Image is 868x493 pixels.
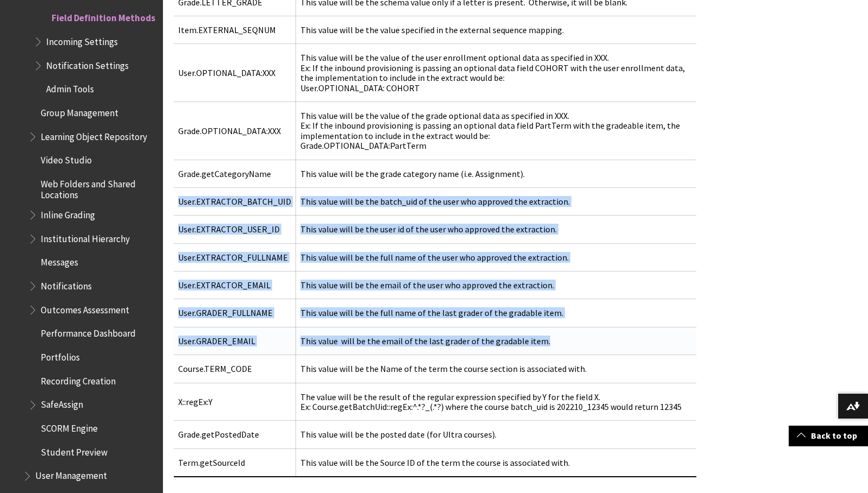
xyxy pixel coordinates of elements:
[296,216,697,243] td: This value will be the user id of the user who approved the extraction.
[41,348,80,363] span: Portfolios
[174,448,296,477] td: Term.getSourceId
[174,160,296,187] td: Grade.getCategoryName
[41,419,98,434] span: SCORM Engine
[41,128,147,142] span: Learning Object Repository
[46,56,129,71] span: Notification Settings
[41,151,92,166] span: Video Studio
[174,383,296,421] td: X::regEx:Y
[41,104,118,118] span: Group Management
[296,102,697,160] td: This value will be the value of the grade optional data as specified in XXX. Ex: If the inbound p...
[174,355,296,383] td: Course.TERM_CODE
[46,80,94,95] span: Admin Tools
[41,277,92,292] span: Notifications
[46,33,118,47] span: Incoming Settings
[174,44,296,102] td: User.OPTIONAL_DATA:XXX
[41,301,129,315] span: Outcomes Assessment
[296,16,697,44] td: This value will be the value specified in the external sequence mapping.
[296,160,697,187] td: This value will be the grade category name (i.e. Assignment).
[174,271,296,299] td: User.EXTRACTOR_EMAIL
[296,271,697,299] td: This value will be the email of the user who approved the extraction.
[41,396,83,410] span: SafeAssign
[296,448,697,477] td: This value will be the Source ID of the term the course is associated with.
[789,426,868,446] a: Back to top
[35,467,107,482] span: User Management
[296,355,697,383] td: This value will be the Name of the term the course section is associated with.
[41,230,130,244] span: Institutional Hierarchy
[174,327,296,355] td: User.GRADER_EMAIL
[174,102,296,160] td: Grade.OPTIONAL_DATA:XXX
[41,325,136,339] span: Performance Dashboard
[174,299,296,327] td: User.GRADER_FULLNAME
[174,421,296,448] td: Grade.getPostedDate
[174,216,296,243] td: User.EXTRACTOR_USER_ID
[41,372,116,387] span: Recording Creation
[174,243,296,271] td: User.EXTRACTOR_FULLNAME
[296,44,697,102] td: This value will be the value of the user enrollment optional data as specified in XXX. Ex: If the...
[41,443,108,458] span: Student Preview
[296,421,697,448] td: This value will be the posted date (for Ultra courses).
[52,9,155,24] span: Field Definition Methods
[296,299,697,327] td: This value will be the full name of the last grader of the gradable item.
[41,175,155,200] span: Web Folders and Shared Locations
[174,187,296,215] td: User.EXTRACTOR_BATCH_UID
[174,16,296,44] td: Item.EXTERNAL_SEQNUM
[296,327,697,355] td: This value will be the email of the last grader of the gradable item.
[296,383,697,421] td: The value will be the result of the regular expression specified by Y for the field X. Ex: Course...
[41,206,95,220] span: Inline Grading
[296,187,697,215] td: This value will be the batch_uid of the user who approved the extraction.
[296,243,697,271] td: This value will be the full name of the user who approved the extraction.
[41,254,78,268] span: Messages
